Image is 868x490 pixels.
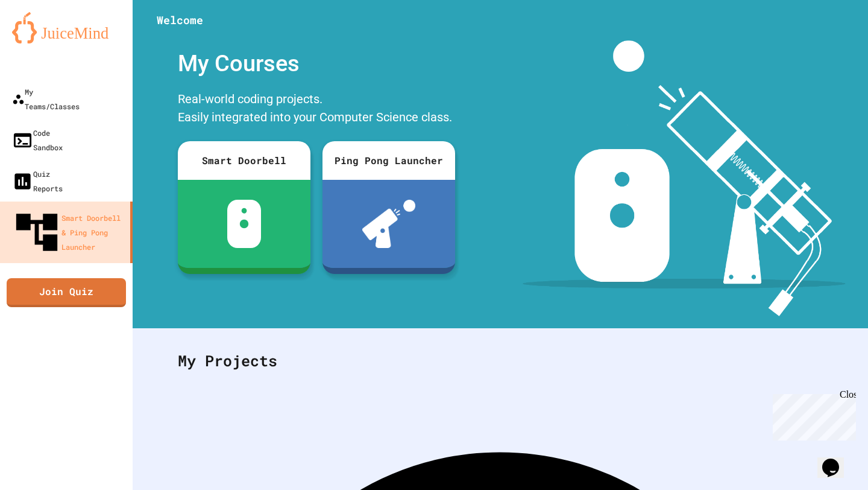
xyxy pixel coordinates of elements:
[12,167,63,196] div: Quiz Reports
[172,40,461,87] div: My Courses
[523,40,846,316] img: banner-image-my-projects.png
[166,337,835,384] div: My Projects
[178,141,310,180] div: Smart Doorbell
[7,278,126,307] a: Join Quiz
[12,208,125,257] div: Smart Doorbell & Ping Pong Launcher
[768,389,856,441] iframe: chat widget
[172,87,461,132] div: Real-world coding projects. Easily integrated into your Computer Science class.
[227,200,262,248] img: sdb-white.svg
[12,84,80,113] div: My Teams/Classes
[817,442,856,478] iframe: chat widget
[5,5,83,77] div: Chat with us now!Close
[322,141,455,180] div: Ping Pong Launcher
[362,200,416,248] img: ppl-with-ball.png
[12,126,63,154] div: Code Sandbox
[12,12,121,43] img: logo-orange.svg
